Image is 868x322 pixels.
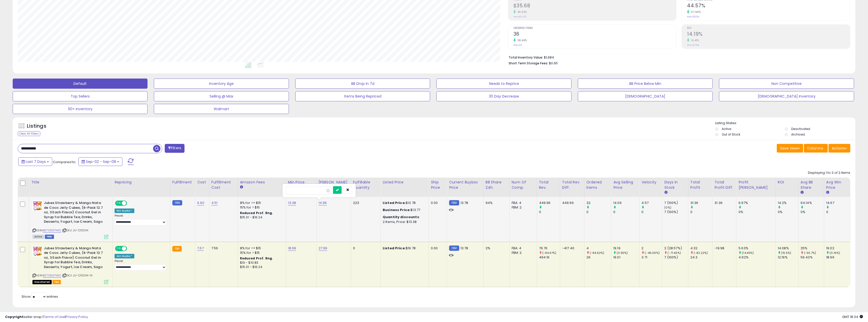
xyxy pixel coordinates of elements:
[115,180,168,185] div: Repricing
[197,246,204,251] a: 7.67
[586,246,611,251] div: 4
[562,180,582,190] div: Total Rev. Diff.
[383,246,406,251] b: Listed Price:
[460,246,468,251] span: 13.78
[613,180,637,190] div: Avg Selling Price
[801,190,804,195] small: Avg BB Share.
[668,251,681,255] small: (-71.43%)
[172,180,193,185] div: Fulfillment
[486,201,506,205] div: 94%
[641,210,662,214] div: 0
[664,210,688,214] div: 7 (100%)
[32,280,52,284] span: All listings that are unavailable for purchase on Amazon for any reason other than out-of-stock
[116,201,122,205] span: ON
[115,209,134,213] div: Win BuyBox *
[687,15,699,18] small: Prev: 28.21%
[826,190,829,195] small: Avg Win Price.
[383,200,406,205] b: Listed Price:
[32,246,43,256] img: 51mCUeMdOnL._SL40_.jpg
[714,180,734,190] div: Total Profit Diff.
[690,210,712,214] div: 0
[826,201,850,205] div: 14.67
[742,251,754,255] small: (14.43%)
[512,180,535,190] div: Num of Comp.
[353,180,378,190] div: Fulfillable Quantity
[801,210,824,214] div: 0%
[509,61,548,65] b: Short Term Storage Fees:
[509,54,846,60] li: $1,684
[431,246,443,251] div: 0.00
[154,91,289,101] button: Selling @ Max
[62,273,93,277] span: | SKU: JU-C10034-1A
[513,44,522,47] small: Prev: 26
[801,255,824,260] div: 56.43%
[240,185,243,190] small: Amazon Fees.
[449,245,459,251] small: FBM
[431,180,445,190] div: Ship Price
[513,31,676,38] h2: 36
[641,201,662,205] div: 4.57
[689,39,699,42] small: 16.41%
[613,201,639,205] div: 14.06
[687,31,850,38] h2: 14.19%
[539,180,558,190] div: Total Rev.
[5,315,88,319] div: seller snap | |
[22,294,58,299] span: Show: entries
[436,79,571,89] button: Needs to Reprice
[578,91,713,101] button: [DEMOGRAPHIC_DATA]
[664,255,688,260] div: 7 (100%)
[690,246,712,251] div: 4.32
[715,121,855,126] p: Listing States:
[13,79,147,89] button: Default
[842,314,863,319] span: 2025-09-16 18:34 GMT
[516,39,527,42] small: 38.46%
[722,132,740,137] label: Out of Stock
[690,180,710,190] div: Total Profit
[512,201,533,205] div: FBA: 4
[115,254,134,258] div: Win BuyBox *
[165,144,184,153] button: Filters
[778,246,798,251] div: 14.08%
[288,180,314,185] div: Min Price
[791,132,805,137] label: Archived
[211,200,218,205] a: 4.51
[13,104,147,114] button: 90+ Inventory
[562,246,580,251] div: -417.40
[32,201,43,211] img: 51mCUeMdOnL._SL40_.jpg
[549,61,558,66] span: $0.65
[826,180,848,190] div: Avg Win Price
[172,200,182,205] small: FBM
[617,251,628,255] small: (0.95%)
[383,208,425,212] div: $13.77
[43,228,61,233] a: B07D567NXC
[664,205,671,210] small: (0%)
[383,215,419,219] b: Quantity discounts
[801,201,824,205] div: 64.14%
[319,246,327,251] a: 27.99
[826,255,850,260] div: 18.99
[828,144,850,153] button: Actions
[613,246,639,251] div: 19.19
[66,314,88,319] a: Privacy Policy
[86,159,116,164] span: Sep-02 - Sep-08
[486,180,507,190] div: BB Share 24h.
[801,246,824,251] div: 25%
[738,180,773,190] div: Profit [PERSON_NAME]
[578,79,713,89] button: BB Price Below Min
[154,104,289,114] button: Walmart
[539,201,560,205] div: 449.96
[590,251,604,255] small: (-84.62%)
[714,201,732,205] div: 31.36
[240,256,273,260] b: Reduced Prof. Rng.
[197,180,207,185] div: Cost
[115,259,166,271] div: Preset:
[240,215,282,220] div: $15.01 - $16.24
[509,55,543,60] b: Total Inventory Value:
[826,246,850,251] div: 19.02
[449,200,459,205] small: FBM
[613,255,639,260] div: 19.01
[44,201,105,225] b: Jubes Strawberry & Mango Nata de Coco Jelly Cubes, (6-Pack 12.7 oz, 3 Each Flavor) Coconut Gel in...
[240,265,282,269] div: $15.01 - $16.24
[586,255,611,260] div: 26
[516,10,527,14] small: 46.83%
